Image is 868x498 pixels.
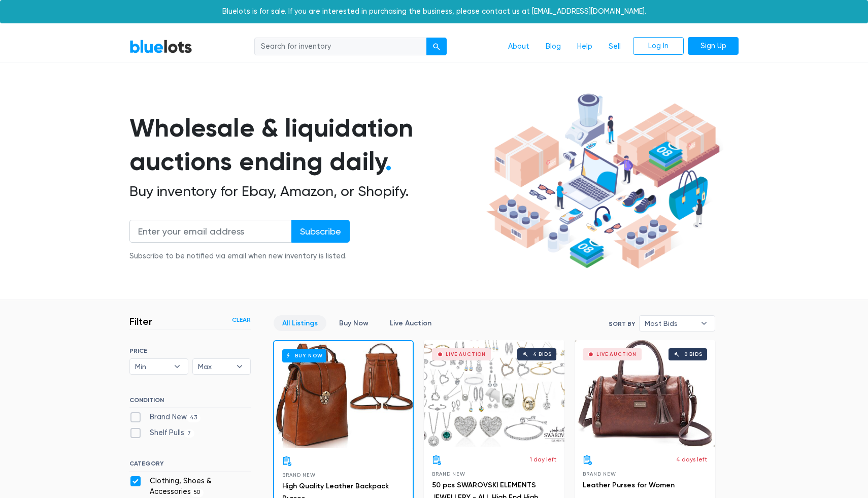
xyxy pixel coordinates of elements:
h6: CATEGORY [129,460,251,471]
span: Min [135,359,169,374]
b: ▾ [229,359,250,374]
a: Blog [538,37,569,56]
div: Subscribe to be notified via email when new inventory is listed. [129,251,350,262]
a: Live Auction [381,315,440,331]
span: 43 [187,414,201,422]
span: Brand New [583,471,616,477]
span: 50 [191,489,204,497]
div: 4 bids [533,352,552,357]
a: Clear [232,315,251,324]
div: Live Auction [596,352,637,357]
input: Subscribe [291,220,350,243]
h1: Wholesale & liquidation auctions ending daily [129,111,483,179]
label: Sort By [609,319,635,328]
span: Brand New [282,472,315,478]
span: 7 [184,429,194,438]
a: Sign Up [688,37,739,55]
label: Clothing, Shoes & Accessories [129,476,251,497]
label: Shelf Pulls [129,427,194,439]
a: Live Auction 4 bids [424,340,564,447]
b: ▾ [693,316,715,331]
a: Leather Purses for Women [583,481,675,489]
h6: CONDITION [129,396,251,408]
h6: Buy Now [282,349,326,362]
h6: PRICE [129,347,251,354]
div: Live Auction [446,352,486,357]
a: All Listings [274,315,326,331]
a: Buy Now [330,315,377,331]
img: hero-ee84e7d0318cb26816c560f6b4441b76977f77a177738b4e94f68c95b2b83dbb.png [483,89,723,274]
a: About [500,37,538,56]
p: 1 day left [530,455,556,464]
div: 0 bids [684,352,703,357]
a: Live Auction 0 bids [575,340,715,447]
span: Max [198,359,231,374]
b: ▾ [166,359,188,374]
a: Buy Now [274,341,413,448]
h3: Filter [129,315,152,327]
span: Most Bids [645,316,695,331]
span: Brand New [432,471,465,477]
a: Log In [633,37,684,55]
label: Brand New [129,412,201,423]
h2: Buy inventory for Ebay, Amazon, or Shopify. [129,183,483,200]
a: Sell [600,37,629,56]
input: Search for inventory [254,38,427,56]
a: Help [569,37,600,56]
span: . [385,146,392,177]
input: Enter your email address [129,220,292,243]
a: BlueLots [129,39,192,54]
p: 4 days left [676,455,707,464]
